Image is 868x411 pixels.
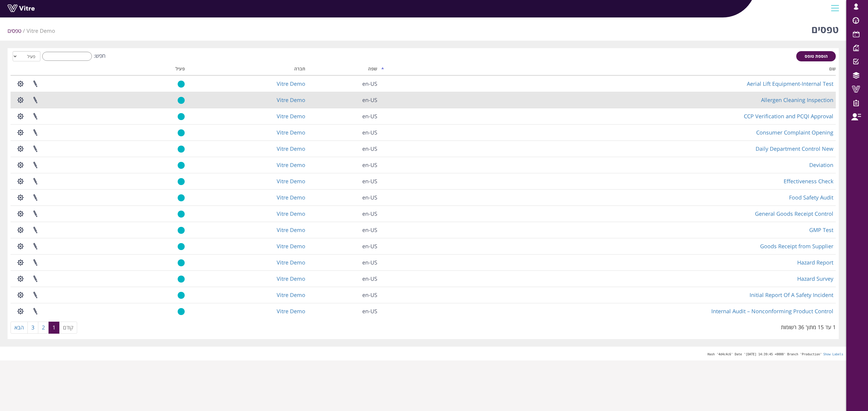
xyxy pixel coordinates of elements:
[277,96,305,104] a: Vitre Demo
[277,243,305,250] a: Vitre Demo
[308,157,380,173] td: en-US
[789,194,833,201] a: Food Safety Audit
[42,52,92,61] input: חפש:
[27,27,55,34] a: Vitre Demo
[797,259,833,266] a: Hazard Report
[178,308,185,315] img: yes
[277,80,305,87] a: Vitre Demo
[308,76,380,92] td: en-US
[178,210,185,218] img: yes
[8,27,27,35] li: טפסים
[308,270,380,287] td: en-US
[277,113,305,120] a: Vitre Demo
[277,194,305,201] a: Vitre Demo
[750,291,833,298] a: Initial Report Of A Safety Incident
[38,322,49,334] a: 2
[761,96,833,104] a: Allergen Cleaning Inspection
[59,322,77,334] a: קודם
[380,64,836,76] th: שם: activate to sort column descending
[277,161,305,168] a: Vitre Demo
[178,243,185,250] img: yes
[707,353,822,356] span: Hash '4d4c4c6' Date '[DATE] 14:39:45 +0000' Branch 'Production'
[277,178,305,185] a: Vitre Demo
[308,92,380,108] td: en-US
[811,15,839,41] h1: טפסים
[178,162,185,169] img: yes
[178,259,185,267] img: yes
[277,291,305,298] a: Vitre Demo
[308,108,380,124] td: en-US
[178,194,185,202] img: yes
[809,226,833,233] a: GMP Test
[784,178,833,185] a: Effectiveness Check
[178,80,185,88] img: yes
[755,210,833,217] a: General Goods Receipt Control
[308,287,380,303] td: en-US
[136,64,187,76] th: פעיל
[277,226,305,233] a: Vitre Demo
[277,259,305,266] a: Vitre Demo
[747,80,833,87] a: Aerial Lift Equipment-Internal Test
[27,322,38,334] a: 3
[809,161,833,168] a: Deviation
[796,51,836,61] a: הוספת טופס
[178,227,185,234] img: yes
[781,321,836,331] div: 1 עד 15 מתוך 36 רשומות
[308,303,380,319] td: en-US
[760,243,833,250] a: Goods Receipt from Supplier
[308,189,380,205] td: en-US
[756,145,833,152] a: Daily Department Control New
[308,205,380,222] td: en-US
[49,322,59,334] a: 1
[11,322,28,334] a: הבא
[308,141,380,157] td: en-US
[308,254,380,270] td: en-US
[277,275,305,282] a: Vitre Demo
[178,145,185,153] img: yes
[308,64,380,76] th: שפה
[308,173,380,189] td: en-US
[823,353,843,356] a: Show Labels
[277,129,305,136] a: Vitre Demo
[797,275,833,282] a: Hazard Survey
[308,238,380,254] td: en-US
[178,97,185,104] img: yes
[187,64,308,76] th: חברה
[178,178,185,185] img: yes
[178,113,185,120] img: yes
[308,222,380,238] td: en-US
[40,52,105,61] label: חפש:
[744,113,833,120] a: CCP Verification and PCQI Approval
[277,307,305,315] a: Vitre Demo
[178,275,185,283] img: yes
[277,210,305,217] a: Vitre Demo
[178,292,185,299] img: yes
[805,53,828,59] span: הוספת טופס
[756,129,833,136] a: Consumer Complaint Opening
[178,129,185,137] img: yes
[308,124,380,141] td: en-US
[277,145,305,152] a: Vitre Demo
[711,307,833,315] a: Internal Audit – Nonconforming Product Control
